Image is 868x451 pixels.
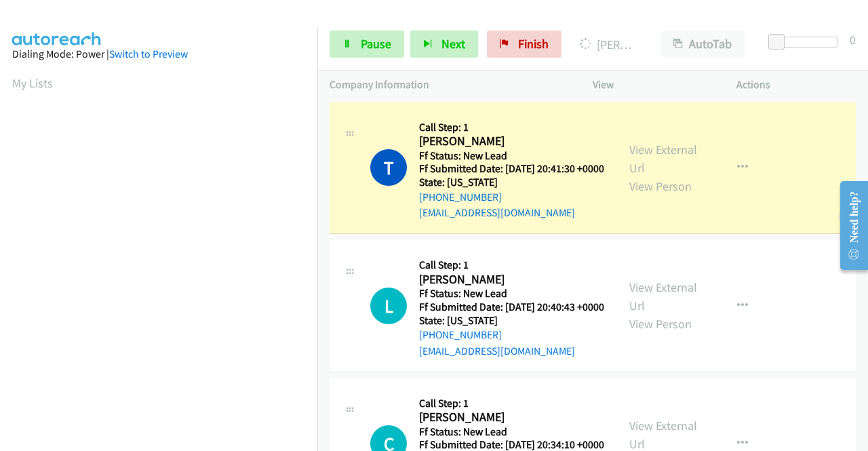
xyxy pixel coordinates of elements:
a: [PHONE_NUMBER] [419,191,502,203]
h5: Call Step: 1 [419,397,604,410]
a: Pause [330,31,404,58]
span: Finish [518,36,549,52]
a: View Person [629,178,692,194]
p: View [593,77,712,93]
a: Switch to Preview [109,47,188,60]
h5: State: [US_STATE] [419,176,604,189]
iframe: Resource Center [829,172,868,279]
h5: Call Step: 1 [419,121,604,134]
h2: [PERSON_NAME] [419,134,600,149]
p: [PERSON_NAME] [580,35,636,54]
h5: Ff Status: New Lead [419,287,604,300]
a: View External Url [629,279,697,313]
p: Company Information [330,77,568,93]
div: Delay between calls (in seconds) [775,37,837,47]
h5: Call Step: 1 [419,258,604,272]
button: Next [410,31,478,58]
a: View External Url [629,142,697,176]
h5: Ff Status: New Lead [419,425,604,439]
h5: State: [US_STATE] [419,314,604,328]
h2: [PERSON_NAME] [419,272,600,288]
a: [EMAIL_ADDRESS][DOMAIN_NAME] [419,206,575,219]
span: Pause [361,36,391,52]
h5: Ff Status: New Lead [419,149,604,163]
button: AutoTab [660,31,745,58]
h1: T [370,149,407,186]
a: My Lists [12,75,53,91]
h5: Ff Submitted Date: [DATE] 20:40:43 +0000 [419,300,604,314]
p: Actions [736,77,856,93]
div: The call is yet to be attempted [370,288,407,324]
div: 0 [850,31,856,49]
a: [EMAIL_ADDRESS][DOMAIN_NAME] [419,345,575,357]
a: [PHONE_NUMBER] [419,328,502,341]
h5: Ff Submitted Date: [DATE] 20:41:30 +0000 [419,162,604,176]
div: Dialing Mode: Power | [12,46,305,62]
a: Finish [487,31,561,58]
span: Next [441,36,465,52]
h1: L [370,288,407,324]
h2: [PERSON_NAME] [419,410,600,425]
a: View Person [629,316,692,332]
